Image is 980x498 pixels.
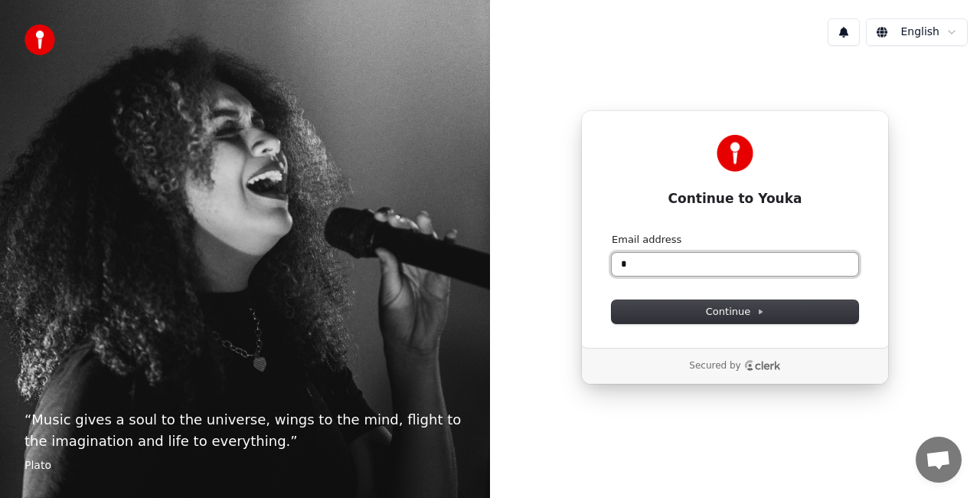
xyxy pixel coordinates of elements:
h1: Continue to Youka [612,190,858,208]
a: Open chat [916,437,962,483]
footer: Plato [24,458,465,473]
span: Continue [706,305,764,319]
p: “ Music gives a soul to the universe, wings to the mind, flight to the imagination and life to ev... [24,409,465,452]
p: Secured by [689,360,740,372]
img: youka [24,25,55,55]
a: Clerk logo [744,360,781,371]
button: Continue [612,300,858,323]
label: Email address [612,233,681,247]
img: Youka [717,135,753,172]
